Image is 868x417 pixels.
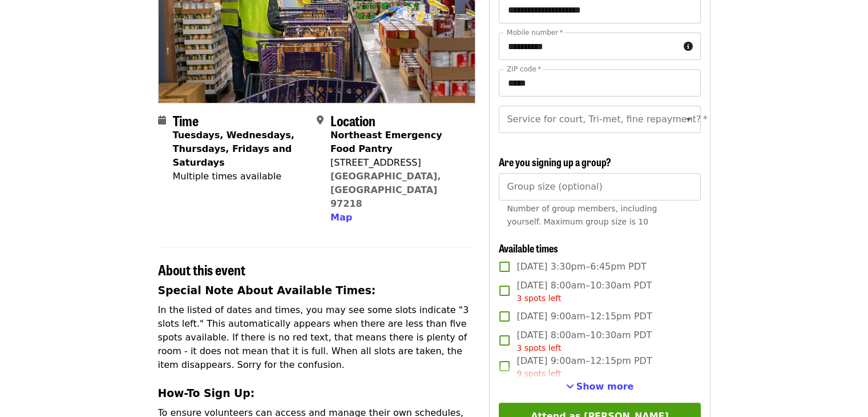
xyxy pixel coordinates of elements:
[158,303,476,372] p: In the listed of dates and times, you may see some slots indicate "3 slots left." This automatica...
[516,310,652,323] span: [DATE] 9:00am–12:15pm PDT
[499,173,700,201] input: [object Object]
[173,170,308,183] div: Multiple times available
[516,260,646,274] span: [DATE] 3:30pm–6:45pm PDT
[330,212,352,223] span: Map
[499,240,558,255] span: Available times
[158,284,376,296] strong: Special Note About Available Times:
[507,66,541,73] label: ZIP code
[684,41,693,52] i: circle-info icon
[173,110,199,130] span: Time
[516,343,561,352] span: 3 spots left
[330,156,466,170] div: [STREET_ADDRESS]
[566,380,634,394] button: See more timeslots
[516,369,561,378] span: 9 spots left
[317,115,324,126] i: map-marker-alt icon
[507,29,563,36] label: Mobile number
[330,130,442,154] strong: Northeast Emergency Food Pantry
[516,328,652,354] span: [DATE] 8:00am–10:30am PDT
[516,279,652,304] span: [DATE] 8:00am–10:30am PDT
[499,33,679,60] input: Mobile number
[507,204,657,226] span: Number of group members, including yourself. Maximum group size is 10
[576,381,634,392] span: Show more
[499,69,700,97] input: ZIP code
[681,111,697,127] button: Open
[330,211,352,224] button: Map
[499,154,611,169] span: Are you signing up a group?
[330,171,441,209] a: [GEOGRAPHIC_DATA], [GEOGRAPHIC_DATA] 97218
[158,115,166,126] i: calendar icon
[516,354,652,380] span: [DATE] 9:00am–12:15pm PDT
[173,130,294,168] strong: Tuesdays, Wednesdays, Thursdays, Fridays and Saturdays
[516,294,561,303] span: 3 spots left
[158,387,255,399] strong: How-To Sign Up:
[330,110,376,130] span: Location
[158,259,245,279] span: About this event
